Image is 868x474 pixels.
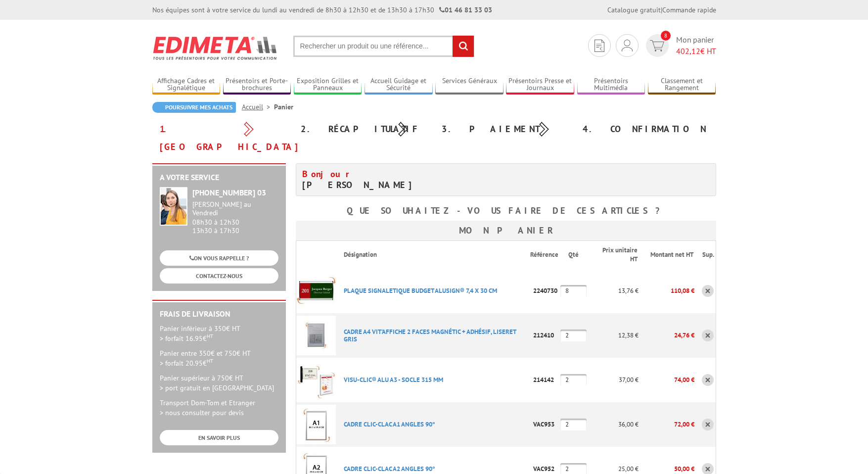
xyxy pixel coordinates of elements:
[453,36,474,57] input: rechercher
[530,327,560,344] p: 212410
[160,334,213,343] span: > forfait 16.95€
[587,327,639,344] p: 12,38 €
[643,34,716,57] a: devis rapide 8 Mon panier 402,12€ HT
[594,246,638,264] p: Prix unitaire HT
[160,398,278,418] p: Transport Dom-Tom et Etranger
[152,102,236,113] a: Poursuivre mes achats
[435,77,503,93] a: Services Généraux
[152,30,278,66] img: Edimeta
[160,348,278,368] p: Panier entre 350€ et 750€ HT
[694,240,716,269] th: Sup.
[577,77,645,93] a: Présentoirs Multimédia
[530,282,560,299] p: 2240730
[587,371,639,388] p: 37,00 €
[296,271,336,311] img: PLAQUE SIGNALETIQUE BUDGET ALUSIGN® 7,4 X 30 CM
[344,328,516,343] a: CADRE A4 VIT'AFFICHE 2 FACES MAGNéTIC + ADHéSIF, LISERET GRIS
[192,200,278,235] div: 08h30 à 12h30 13h30 à 17h30
[594,40,604,52] img: devis rapide
[293,36,474,57] input: Rechercher un produit ou une référence...
[336,240,531,269] th: Désignation
[587,416,639,433] p: 36,00 €
[344,286,497,295] a: PLAQUE SIGNALETIQUE BUDGET ALUSIGN® 7,4 X 30 CM
[302,168,355,180] span: Bonjour
[661,31,671,41] span: 8
[160,430,278,445] a: EN SAVOIR PLUS
[293,120,434,138] div: 2. Récapitulatif
[192,188,266,197] strong: [PHONE_NUMBER] 03
[344,376,443,384] a: VISU-CLIC® ALU A3 - SOCLE 315 MM
[160,187,187,226] img: widget-service.jpg
[676,46,716,57] span: € HT
[622,40,633,51] img: devis rapide
[160,383,274,392] span: > port gratuit en [GEOGRAPHIC_DATA]
[207,357,213,364] sup: HT
[639,327,694,344] p: 24,76 €
[365,77,433,93] a: Accueil Guidage et Sécurité
[160,359,213,368] span: > forfait 20.95€
[506,77,574,93] a: Présentoirs Presse et Journaux
[242,102,274,111] a: Accueil
[152,77,221,93] a: Affichage Cadres et Signalétique
[160,173,278,182] h2: A votre service
[296,316,336,355] img: CADRE A4 VIT'AFFICHE 2 FACES MAGNéTIC + ADHéSIF, LISERET GRIS
[207,332,213,339] sup: HT
[530,250,559,260] p: Référence
[607,5,661,14] a: Catalogue gratuit
[587,282,639,299] p: 13,76 €
[296,405,336,444] img: CADRE CLIC-CLAC A1 ANGLES 90°
[676,46,700,56] span: 402,12
[575,120,716,138] div: 4. Confirmation
[192,200,278,217] div: [PERSON_NAME] au Vendredi
[639,416,694,433] p: 72,00 €
[160,373,278,393] p: Panier supérieur à 750€ HT
[296,221,716,240] h3: Mon panier
[676,34,716,57] span: Mon panier
[639,371,694,388] p: 74,00 €
[344,420,435,428] a: CADRE CLIC-CLAC A1 ANGLES 90°
[274,102,293,112] li: Panier
[560,240,587,269] th: Qté
[223,77,291,93] a: Présentoirs et Porte-brochures
[152,5,492,15] div: Nos équipes sont à votre service du lundi au vendredi de 8h30 à 12h30 et de 13h30 à 17h30
[160,250,278,266] a: ON VOUS RAPPELLE ?
[530,416,560,433] p: VAC953
[160,310,278,319] h2: Frais de Livraison
[662,5,716,14] a: Commande rapide
[639,282,694,299] p: 110,08 €
[347,205,665,216] b: Que souhaitez-vous faire de ces articles ?
[160,324,278,343] p: Panier inférieur à 350€ HT
[607,5,716,15] div: |
[439,5,492,14] strong: 01 46 81 33 03
[648,77,716,93] a: Classement et Rangement
[302,169,499,190] h4: [PERSON_NAME]
[344,465,435,473] a: CADRE CLIC-CLAC A2 ANGLES 90°
[646,250,693,260] p: Montant net HT
[650,40,664,51] img: devis rapide
[434,120,575,138] div: 3. Paiement
[160,268,278,284] a: CONTACTEZ-NOUS
[152,120,293,156] div: 1. [GEOGRAPHIC_DATA]
[160,408,244,417] span: > nous consulter pour devis
[530,371,560,388] p: 214142
[294,77,362,93] a: Exposition Grilles et Panneaux
[296,360,336,400] img: VISU-CLIC® ALU A3 - SOCLE 315 MM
